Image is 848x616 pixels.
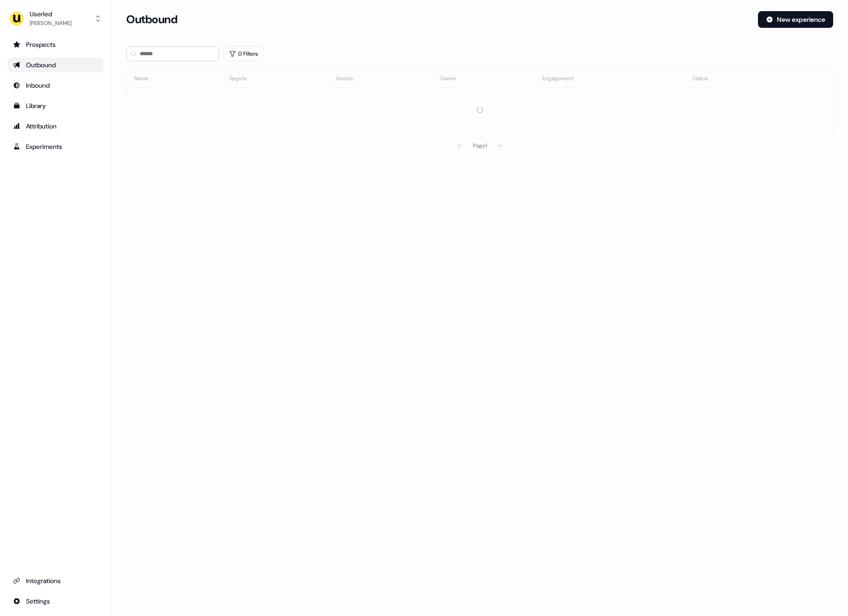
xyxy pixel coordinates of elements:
a: Go to attribution [7,119,104,134]
a: Go to templates [7,98,104,113]
a: Go to outbound experience [7,58,104,72]
h3: Outbound [126,13,177,26]
button: New experience [758,11,833,28]
div: Userled [30,9,71,19]
div: Prospects [13,40,98,49]
div: Settings [13,597,98,606]
div: Outbound [13,60,98,70]
a: Go to experiments [7,139,104,154]
a: Go to integrations [7,594,104,609]
div: Attribution [13,122,98,131]
a: Go to integrations [7,573,104,588]
div: [PERSON_NAME] [30,19,71,28]
a: Go to prospects [7,37,104,52]
div: Experiments [13,142,98,151]
div: Library [13,101,98,110]
a: Go to Inbound [7,78,104,93]
button: Userled[PERSON_NAME] [7,7,104,30]
div: Inbound [13,81,98,90]
button: 0 Filters [223,46,264,61]
div: Integrations [13,576,98,585]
